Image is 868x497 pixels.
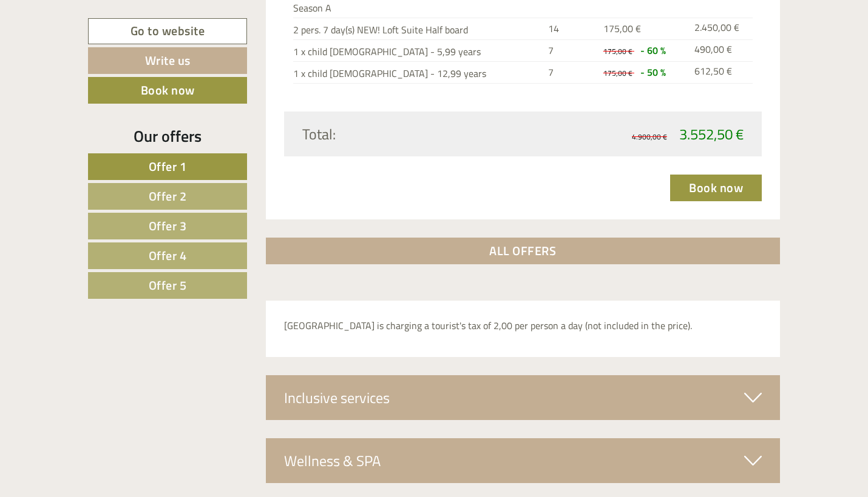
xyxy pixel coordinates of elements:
[603,21,641,36] span: 175,00 €
[266,438,781,483] div: Wellness & SPA
[266,238,781,264] a: ALL OFFERS
[293,61,543,83] td: 1 x child [DEMOGRAPHIC_DATA] - 12,99 years
[690,40,753,62] td: 490,00 €
[543,40,598,62] td: 7
[293,40,543,62] td: 1 x child [DEMOGRAPHIC_DATA] - 5,99 years
[266,375,781,420] div: Inclusive services
[690,18,753,40] td: 2.450,00 €
[293,18,543,40] td: 2 pers. 7 day(s) NEW! Loft Suite Half board
[603,67,632,79] span: 175,00 €
[690,61,753,83] td: 612,50 €
[149,157,187,176] span: Offer 1
[88,18,247,44] a: Go to website
[149,216,187,235] span: Offer 3
[543,18,598,40] td: 14
[603,45,632,57] span: 175,00 €
[679,123,744,145] span: 3.552,50 €
[543,61,598,83] td: 7
[149,276,187,295] span: Offer 5
[88,125,247,147] div: Our offers
[640,65,666,79] span: - 50 %
[284,319,762,333] p: [GEOGRAPHIC_DATA] is charging a tourist's tax of 2,00 per person a day (not included in the price).
[670,175,762,201] a: Book now
[149,187,187,205] span: Offer 2
[640,43,666,58] span: - 60 %
[632,131,667,142] span: 4.900,00 €
[88,77,247,104] a: Book now
[293,124,523,144] div: Total:
[149,246,187,265] span: Offer 4
[88,47,247,74] a: Write us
